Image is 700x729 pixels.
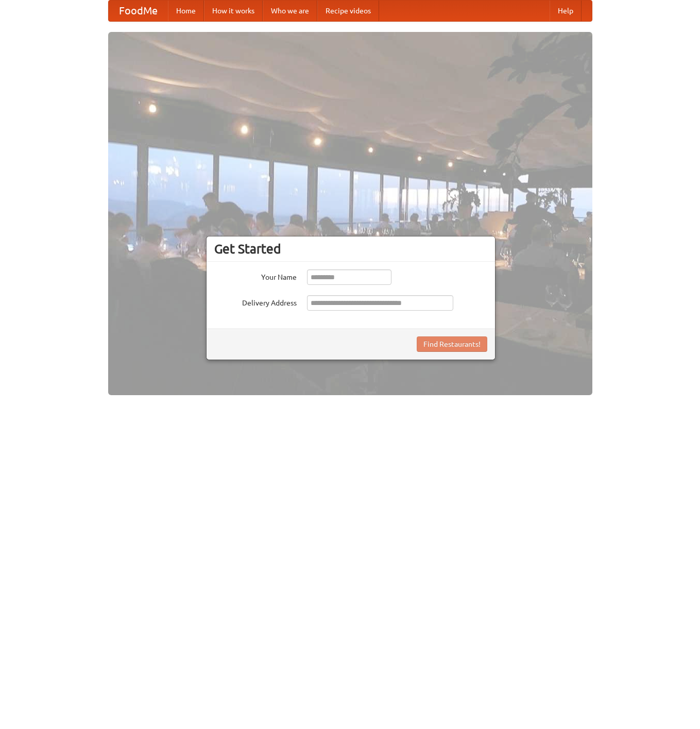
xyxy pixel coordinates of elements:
[109,1,168,21] a: FoodMe
[214,269,297,282] label: Your Name
[204,1,263,21] a: How it works
[168,1,204,21] a: Home
[214,241,487,257] h3: Get Started
[214,295,297,308] label: Delivery Address
[550,1,582,21] a: Help
[263,1,317,21] a: Who we are
[417,336,487,352] button: Find Restaurants!
[317,1,379,21] a: Recipe videos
